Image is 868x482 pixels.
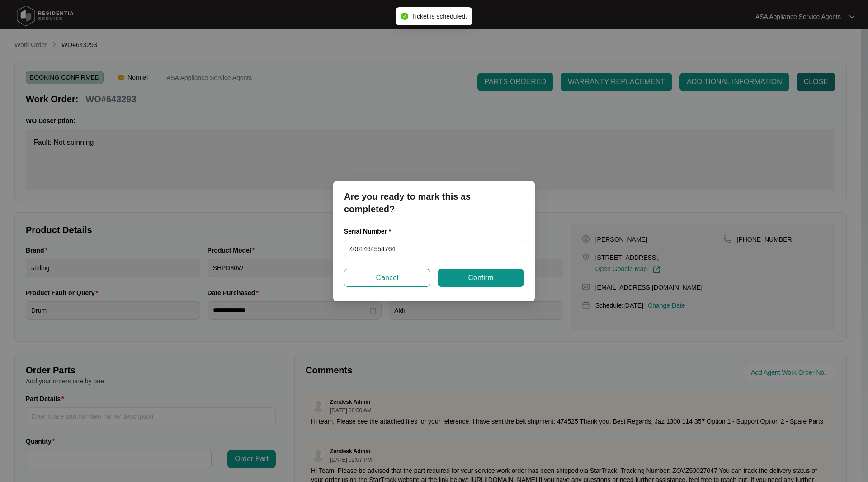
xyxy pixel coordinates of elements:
label: Serial Number * [344,227,398,236]
span: Confirm [468,272,493,283]
button: Cancel [344,269,430,287]
span: Ticket is scheduled. [412,13,467,20]
p: completed? [344,203,524,215]
span: Cancel [376,272,399,283]
button: Confirm [438,269,524,287]
span: check-circle [401,13,408,20]
p: Are you ready to mark this as [344,190,524,203]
